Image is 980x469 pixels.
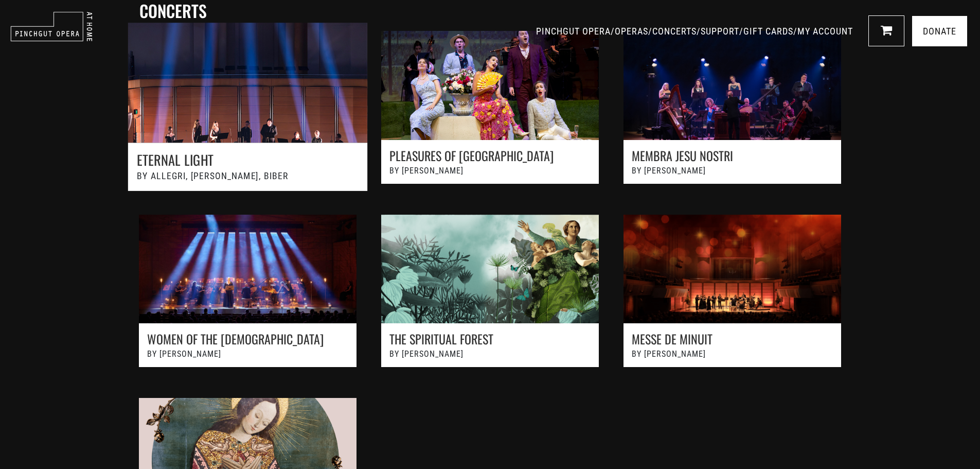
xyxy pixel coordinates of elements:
a: PINCHGUT OPERA [536,26,611,37]
h2: concerts [139,1,846,21]
a: SUPPORT [701,26,739,37]
a: OPERAS [615,26,648,37]
a: Donate [912,16,967,46]
img: pinchgut_at_home_negative_logo.svg [10,11,93,42]
a: MY ACCOUNT [797,26,853,37]
a: CONCERTS [652,26,697,37]
a: GIFT CARDS [743,26,793,37]
span: / / / / / [536,26,856,37]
